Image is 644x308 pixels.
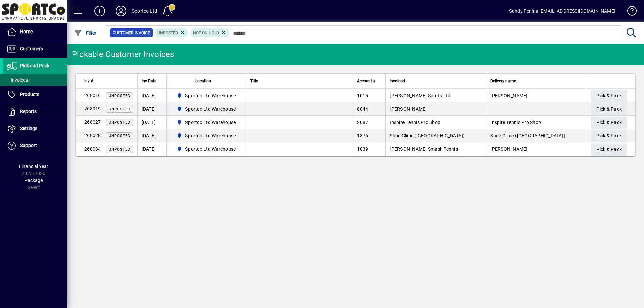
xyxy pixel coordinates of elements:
[622,1,636,23] a: Knowledge Base
[20,143,37,148] span: Support
[84,146,101,152] span: 268034
[3,103,67,120] a: Reports
[596,130,622,141] span: Pick & Pack
[357,120,368,125] span: 2087
[490,120,541,125] span: Inspire Tennis Pro Shop
[89,5,110,17] button: Add
[357,93,368,98] span: 1015
[185,106,236,112] span: Sportco Ltd Warehouse
[357,77,375,85] span: Account #
[357,146,368,152] span: 1039
[132,6,157,16] div: Sportco Ltd
[490,133,565,138] span: Shoe Clinic ([GEOGRAPHIC_DATA])
[110,5,132,17] button: Profile
[74,30,97,36] span: Filter
[596,104,622,115] span: Pick & Pack
[84,93,101,98] span: 268016
[591,117,627,129] button: Pick & Pack
[390,106,427,112] span: [PERSON_NAME]
[490,146,527,152] span: [PERSON_NAME]
[390,77,405,85] span: Invoiced
[137,116,166,129] td: [DATE]
[24,178,43,183] span: Package
[113,29,150,36] span: Customer Invoice
[20,126,37,131] span: Settings
[193,30,219,35] span: Not On Hold
[390,120,440,125] span: Inspire Tennis Pro Shop
[171,77,242,85] div: Location
[84,77,93,85] span: Inv #
[390,146,458,152] span: [PERSON_NAME] Smash Tennis
[137,89,166,102] td: [DATE]
[250,77,348,85] div: Title
[20,46,43,51] span: Customers
[174,132,239,140] span: Sportco Ltd Warehouse
[390,77,482,85] div: Invoiced
[591,103,627,115] button: Pick & Pack
[185,146,236,152] span: Sportco Ltd Warehouse
[250,77,258,85] span: Title
[84,77,133,85] div: Inv #
[174,145,239,153] span: Sportco Ltd Warehouse
[3,120,67,137] a: Settings
[109,94,130,98] span: Unposted
[357,77,381,85] div: Account #
[591,90,627,102] button: Pick & Pack
[142,77,156,85] span: Inv Date
[3,23,67,40] a: Home
[174,118,239,126] span: Sportco Ltd Warehouse
[109,147,130,152] span: Unposted
[109,120,130,125] span: Unposted
[591,130,627,142] button: Pick & Pack
[591,143,627,156] button: Pick & Pack
[3,137,67,154] a: Support
[596,144,622,155] span: Pick & Pack
[142,77,162,85] div: Inv Date
[109,134,130,138] span: Unposted
[490,93,527,98] span: [PERSON_NAME]
[3,74,67,86] a: Invoices
[137,102,166,116] td: [DATE]
[509,6,615,16] div: Sandy Penina [EMAIL_ADDRESS][DOMAIN_NAME]
[20,63,49,68] span: Pick and Pack
[3,41,67,57] a: Customers
[84,106,101,111] span: 268019
[185,119,236,126] span: Sportco Ltd Warehouse
[109,107,130,111] span: Unposted
[7,77,28,83] span: Invoices
[596,90,622,101] span: Pick & Pack
[596,117,622,128] span: Pick & Pack
[72,27,98,39] button: Filter
[195,77,211,85] span: Location
[20,109,37,114] span: Reports
[157,30,178,35] span: Unposted
[84,119,101,125] span: 268027
[357,133,368,138] span: 1876
[84,133,101,138] span: 268028
[3,86,67,103] a: Products
[174,105,239,113] span: Sportco Ltd Warehouse
[357,106,368,112] span: 8044
[20,91,39,97] span: Products
[185,92,236,99] span: Sportco Ltd Warehouse
[390,93,450,98] span: [PERSON_NAME] Sports Ltd
[185,132,236,139] span: Sportco Ltd Warehouse
[174,91,239,100] span: Sportco Ltd Warehouse
[20,29,33,34] span: Home
[155,28,189,37] mat-chip: Customer Invoice Status: Unposted
[490,77,583,85] div: Delivery name
[137,129,166,142] td: [DATE]
[19,164,48,169] span: Financial Year
[137,142,166,156] td: [DATE]
[390,133,465,138] span: Shoe Clinic ([GEOGRAPHIC_DATA])
[190,28,229,37] mat-chip: Hold Status: Not On Hold
[72,49,174,60] div: Pickable Customer Invoices
[490,77,516,85] span: Delivery name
